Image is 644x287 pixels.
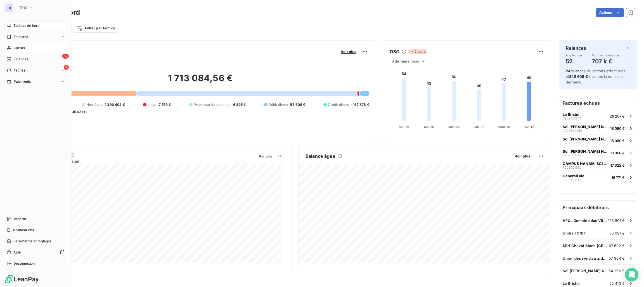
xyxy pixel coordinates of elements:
[610,126,625,131] span: 18 060 €
[4,3,13,12] div: TR
[609,256,625,260] span: 57 804 €
[341,49,356,54] span: Voir plus
[473,125,485,129] tspan: Juil. 25
[194,102,231,107] span: Promesse de paiement
[13,228,34,233] span: Notifications
[13,23,39,28] span: Tableau de bord
[563,137,608,141] span: Sci [PERSON_NAME] Nbim Co Constructa AM
[612,175,625,180] span: 16 771 €
[14,34,28,39] span: Factures
[563,231,586,235] span: Unibail CNIT
[559,147,637,159] button: Sci [PERSON_NAME] Nbim Co Constructa AMF20250132818 060 €
[566,69,570,73] span: 24
[609,231,625,235] span: 85 991 €
[563,281,580,286] span: Le Bristol
[563,141,581,145] span: F202500671
[608,218,625,223] span: 125 801 €
[559,159,637,171] button: CAMPUS HANAMI SCI HANAMI RUEIL C/O CBRE PMF20250133017 322 €
[13,261,35,266] span: Déconnexion
[14,79,31,84] span: Paiements
[610,163,625,168] span: 17 322 €
[233,102,246,107] span: 6 895 €
[559,171,637,183] button: Generali vieF20250134916 771 €
[563,149,608,154] span: Sci [PERSON_NAME] Nbim Co Constructa AM
[569,74,588,79] span: 345 605 €
[328,102,349,107] span: Crédit divers
[592,54,620,57] span: Montant à relancer
[448,125,460,129] tspan: Juin 25
[610,138,625,143] span: 18 060 €
[563,161,608,166] span: CAMPUS HANAMI SCI HANAMI RUEIL C/O CBRE PM
[609,281,625,286] span: 52 413 €
[566,45,586,51] h6: Relances
[524,125,534,129] tspan: [DATE]
[559,134,637,147] button: Sci [PERSON_NAME] Nbim Co Constructa AMF20250067118 060 €
[559,110,637,122] button: Le BristolF20250134626 207 €
[424,125,434,129] tspan: Mai 25
[563,218,608,223] span: AFUL Domaine des Villages nature C/0 SOGIRE
[105,102,125,107] span: 1 390 402 €
[257,154,274,159] button: Voir plus
[4,248,67,257] a: Aide
[609,243,625,248] span: 67 602 €
[566,57,583,66] h4: 52
[515,154,530,158] span: Voir plus
[13,57,28,62] span: Relances
[13,239,51,244] span: Paramètres et réglages
[559,201,637,214] h6: Principaux débiteurs
[86,102,103,107] span: Non-échu
[408,49,427,54] span: 2 jours
[596,8,624,17] button: Actions
[14,46,25,51] span: Clients
[259,154,272,158] span: Voir plus
[32,158,255,164] span: Chiffre d'affaires mensuel
[498,125,510,129] tspan: Août 25
[392,59,419,63] span: 6 derniers mois
[14,68,25,73] span: Tâches
[4,275,39,284] img: Logo LeanPay
[610,114,625,118] span: 26 207 €
[306,153,335,159] h6: Balance âgée
[62,54,69,59] span: 52
[290,102,305,107] span: 58 608 €
[563,174,584,178] span: Generali vie
[32,73,369,89] h2: 1 713 084,56 €
[563,112,579,117] span: Le Bristol
[513,154,532,159] button: Voir plus
[148,102,157,107] span: Litige
[559,96,637,110] h6: Factures échues
[592,57,620,66] h4: 707 k €
[625,268,638,281] div: Open Intercom Messenger
[73,24,119,33] button: Filtrer par facture
[566,69,626,84] span: relances ou actions effectuées et relancés la semaine dernière.
[351,102,369,107] span: -167 878 €
[563,166,581,169] span: F202501330
[159,102,171,107] span: 7 579 €
[269,102,288,107] span: Débit divers
[566,54,583,57] span: À effectuer
[64,65,69,70] span: 1
[390,48,399,55] h6: DSO
[19,6,28,10] span: TRIO
[609,269,625,273] span: 54 256 €
[563,154,581,157] span: F202501328
[563,129,582,132] span: F202500459
[563,269,609,273] span: Sci [PERSON_NAME] Nbim Co Constructa AM
[563,256,609,260] span: Union des syndicats du centre commercial régional ULIS 2
[559,122,637,134] button: Sci [PERSON_NAME] Nbim Co Constructa AMF20250045918 060 €
[70,109,86,114] span: -35 521 €
[610,151,625,155] span: 18 060 €
[399,125,409,129] tspan: Avr. 25
[563,117,581,120] span: F202501346
[563,243,609,248] span: SEH Cheval Blanc [GEOGRAPHIC_DATA]
[13,216,26,221] span: Imports
[339,49,358,54] button: Voir plus
[13,250,21,255] span: Aide
[563,125,608,129] span: Sci [PERSON_NAME] Nbim Co Constructa AM
[563,178,581,181] span: F202501349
